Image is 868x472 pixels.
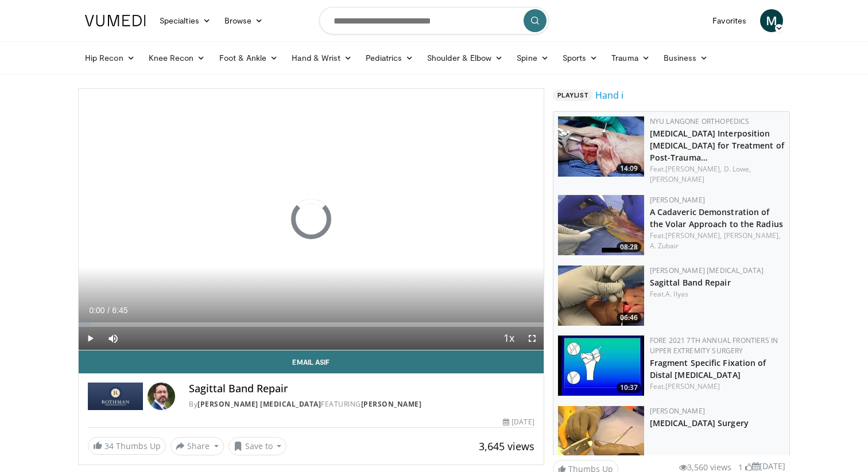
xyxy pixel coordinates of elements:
a: [PERSON_NAME] [665,381,720,391]
img: VuMedi Logo [85,15,146,26]
a: Shoulder & Elbow [420,46,510,69]
a: Hip Recon [78,46,142,69]
span: 34 [104,440,114,451]
div: Progress Bar [79,322,544,327]
a: Hand i [595,88,623,102]
a: M [760,9,783,32]
a: 08:28 [558,195,644,255]
img: Avatar [148,383,175,410]
a: [MEDICAL_DATA] Surgery [650,418,749,428]
a: 10:37 [558,336,644,396]
a: [PERSON_NAME] [MEDICAL_DATA] [650,266,764,275]
a: [PERSON_NAME], [665,164,722,174]
span: 6:45 [112,306,127,315]
a: A. Zubair [650,241,679,251]
a: 14:09 [558,116,644,177]
button: Mute [102,327,125,350]
a: Favorites [706,9,753,32]
span: 08:28 [617,242,641,252]
a: Email Asif [79,350,544,373]
div: Feat. [650,289,785,299]
img: Rothman Hand Surgery [88,383,143,410]
div: Feat. [650,381,785,392]
a: Sports [556,46,605,69]
span: 0:00 [89,306,104,315]
div: Feat. [650,164,785,185]
a: A Cadaveric Demonstration of the Volar Approach to the Radius [650,206,783,229]
a: [PERSON_NAME] [650,406,705,416]
button: Share [170,437,224,455]
a: 01:21 [558,406,644,466]
span: 06:46 [617,313,641,323]
a: [PERSON_NAME], [665,231,722,240]
a: Fragment Specific Fixation of Distal [MEDICAL_DATA] [650,357,766,380]
a: Business [657,46,715,69]
button: Play [79,327,102,350]
a: Browse [218,9,270,32]
img: a8086feb-0b6f-42d6-96d7-49e869b0240e.150x105_q85_crop-smart_upscale.jpg [558,195,644,255]
div: By FEATURING [189,399,534,409]
a: D. Lowe, [724,164,751,174]
span: Playlist [553,89,593,101]
img: 90296666-1f36-4e4f-abae-c614e14b4cd8.150x105_q85_crop-smart_upscale.jpg [558,266,644,326]
a: Pediatrics [359,46,420,69]
span: 14:09 [617,163,641,174]
span: 3,645 views [479,439,534,453]
img: 919eb891-5331-414c-9ce1-ba0cf9ebd897.150x105_q85_crop-smart_upscale.jpg [558,336,644,396]
a: Knee Recon [142,46,212,69]
a: Specialties [153,9,218,32]
button: Fullscreen [521,327,544,350]
a: Spine [510,46,555,69]
a: 34 Thumbs Up [88,437,166,455]
a: Sagittal Band Repair [650,277,731,288]
div: Feat. [650,231,785,251]
div: [DATE] [503,417,534,427]
span: / [107,306,110,315]
a: FORE 2021 7th Annual Frontiers in Upper Extremity Surgery [650,336,778,356]
button: Playback Rate [498,327,521,350]
h4: Sagittal Band Repair [189,383,534,395]
a: [PERSON_NAME] [361,399,422,409]
a: [PERSON_NAME] [650,195,705,205]
a: Trauma [604,46,657,69]
input: Search topics, interventions [319,7,549,34]
a: Hand & Wrist [285,46,359,69]
a: Foot & Ankle [212,46,285,69]
span: 01:21 [617,453,641,463]
a: A. Ilyas [665,289,688,299]
a: NYU Langone Orthopedics [650,116,750,126]
a: [PERSON_NAME] [MEDICAL_DATA] [197,399,321,409]
a: [PERSON_NAME] [650,174,704,184]
img: 4d62e26c-5b02-4d58-a187-ef316ad22622.150x105_q85_crop-smart_upscale.jpg [558,406,644,466]
button: Save to [228,437,287,455]
a: [MEDICAL_DATA] Interposition [MEDICAL_DATA] for Treatment of Post-Trauma… [650,128,784,163]
img: 93331b59-fbb9-4c57-9701-730327dcd1cb.jpg.150x105_q85_crop-smart_upscale.jpg [558,116,644,177]
a: [PERSON_NAME], [724,231,780,240]
video-js: Video Player [79,89,544,350]
span: 10:37 [617,383,641,393]
a: 06:46 [558,266,644,326]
